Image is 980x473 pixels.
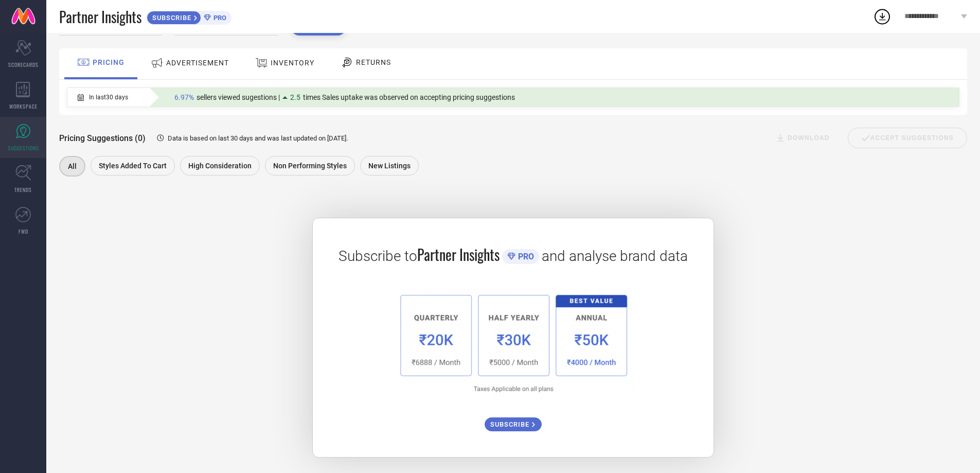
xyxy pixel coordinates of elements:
[338,248,417,265] span: Subscribe to
[8,61,39,68] span: SCORECARDS
[174,93,194,101] span: 6.97%
[390,286,635,399] img: 1a6fb96cb29458d7132d4e38d36bc9c7.png
[14,186,32,194] span: TRENDS
[271,59,314,67] span: INVENTORY
[9,102,38,110] span: WORKSPACE
[68,162,77,170] span: All
[19,227,28,235] span: FWD
[273,162,347,170] span: Non Performing Styles
[515,252,534,261] span: PRO
[169,91,520,104] div: Percentage of sellers who have viewed suggestions for the current Insight Type
[147,8,231,25] a: SUBSCRIBEPRO
[59,6,141,27] span: Partner Insights
[417,244,500,265] span: Partner Insights
[8,144,39,152] span: SUGGESTIONS
[848,128,967,148] div: Accept Suggestions
[211,14,226,22] span: PRO
[303,93,515,101] span: times Sales uptake was observed on accepting pricing suggestions
[99,162,167,170] span: Styles Added To Cart
[168,134,348,142] span: Data is based on last 30 days and was last updated on [DATE] .
[368,162,411,170] span: New Listings
[188,162,252,170] span: High Consideration
[290,93,300,101] span: 2.5
[197,93,280,101] span: sellers viewed sugestions |
[490,421,532,428] span: SUBSCRIBE
[166,59,229,67] span: ADVERTISEMENT
[89,94,128,101] span: In last 30 days
[93,58,124,66] span: PRICING
[542,248,688,265] span: and analyse brand data
[147,14,194,22] span: SUBSCRIBE
[873,7,892,26] div: Open download list
[59,133,146,143] span: Pricing Suggestions (0)
[485,410,542,431] a: SUBSCRIBE
[356,58,391,66] span: RETURNS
